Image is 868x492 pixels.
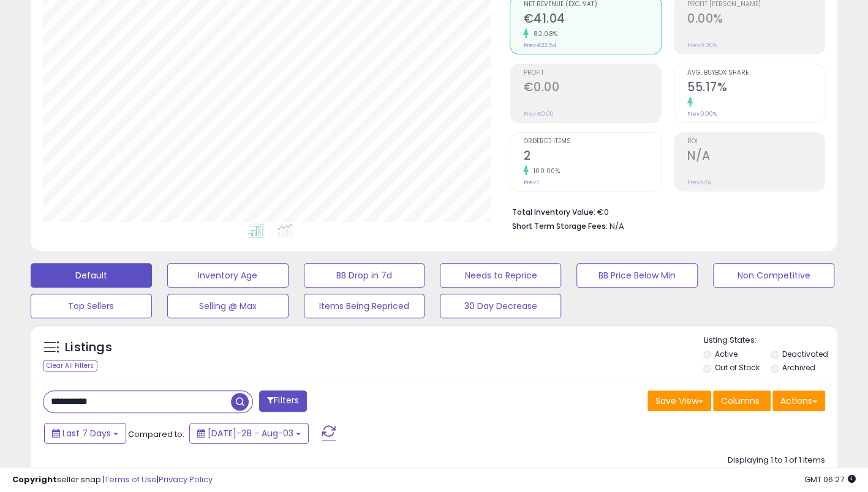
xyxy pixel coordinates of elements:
[715,349,738,359] label: Active
[12,474,57,485] strong: Copyright
[721,395,760,407] span: Columns
[167,263,289,288] button: Inventory Age
[772,390,825,411] button: Actions
[31,294,152,318] button: Top Sellers
[687,179,711,186] small: Prev: N/A
[529,29,557,39] small: 82.08%
[523,149,660,165] h2: 2
[523,70,660,76] span: Profit
[523,12,660,28] h2: €41.04
[304,263,425,288] button: BB Drop in 7d
[31,263,152,288] button: Default
[304,294,425,318] button: Items Being Repriced
[687,138,825,145] span: ROI
[128,428,184,440] span: Compared to:
[523,42,556,49] small: Prev: €22.54
[687,149,825,165] h2: N/A
[782,349,828,359] label: Deactivated
[523,138,660,145] span: Ordered Items
[804,474,856,485] span: 2025-08-11 06:27 GMT
[167,294,289,318] button: Selling @ Max
[62,427,111,439] span: Last 7 Days
[713,263,834,288] button: Non Competitive
[440,263,561,288] button: Needs to Reprice
[687,70,825,76] span: Avg. Buybox Share
[43,360,97,371] div: Clear All Filters
[687,12,825,28] h2: 0.00%
[159,474,213,485] a: Privacy Policy
[529,166,560,176] small: 100.00%
[511,204,816,218] li: €0
[523,1,660,8] span: Net Revenue (Exc. VAT)
[609,220,624,232] span: N/A
[687,1,825,8] span: Profit [PERSON_NAME]
[687,110,717,117] small: Prev: 0.00%
[687,42,717,49] small: Prev: 0.00%
[713,390,771,411] button: Columns
[511,207,595,217] b: Total Inventory Value:
[65,339,112,356] h5: Listings
[523,179,538,186] small: Prev: 1
[782,362,815,373] label: Archived
[728,455,825,466] div: Displaying 1 to 1 of 1 items
[44,423,126,444] button: Last 7 Days
[576,263,698,288] button: BB Price Below Min
[440,294,561,318] button: 30 Day Decrease
[647,390,711,411] button: Save View
[703,335,837,346] p: Listing States:
[523,80,660,97] h2: €0.00
[687,80,825,97] h2: 55.17%
[259,390,307,412] button: Filters
[208,427,293,439] span: [DATE]-28 - Aug-03
[511,221,607,231] b: Short Term Storage Fees:
[12,474,213,486] div: seller snap | |
[189,423,309,444] button: [DATE]-28 - Aug-03
[105,474,157,485] a: Terms of Use
[523,110,553,117] small: Prev: €0.00
[715,362,760,373] label: Out of Stock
